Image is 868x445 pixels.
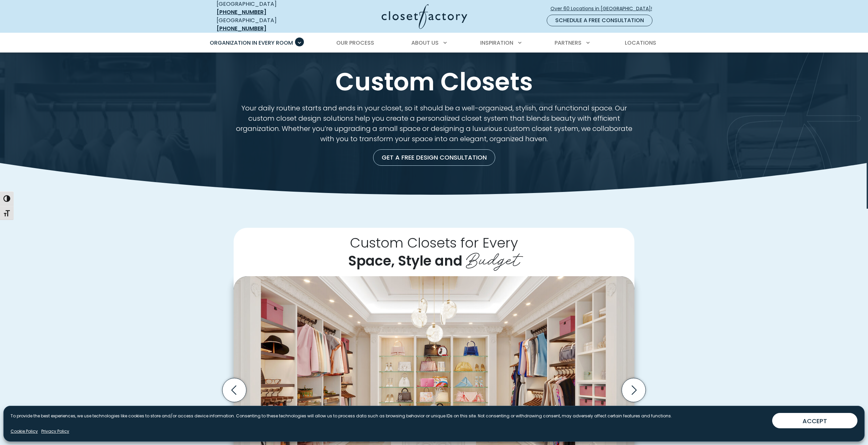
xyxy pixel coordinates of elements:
span: Inspiration [480,39,513,47]
a: Cookie Policy [11,428,38,434]
span: Custom Closets for Every [350,233,518,252]
a: Over 60 Locations in [GEOGRAPHIC_DATA]! [550,3,658,15]
nav: Primary Menu [205,33,663,53]
span: Locations [625,39,656,47]
img: Closet Factory Logo [382,4,467,29]
span: Our Process [336,39,374,47]
span: About Us [411,39,439,47]
a: Privacy Policy [41,428,69,434]
a: Schedule a Free Consultation [547,15,652,26]
span: Organization in Every Room [210,39,293,47]
span: Budget [466,244,520,271]
p: To provide the best experiences, we use technologies like cookies to store and/or access device i... [11,413,672,419]
a: [PHONE_NUMBER] [217,25,266,32]
button: Previous slide [220,375,249,405]
span: Space, Style and [348,251,462,270]
a: Get a Free Design Consultation [373,149,495,166]
div: [GEOGRAPHIC_DATA] [217,16,315,33]
button: Next slide [619,375,648,405]
span: Partners [555,39,582,47]
p: Your daily routine starts and ends in your closet, so it should be a well-organized, stylish, and... [234,103,634,144]
span: Over 60 Locations in [GEOGRAPHIC_DATA]! [550,5,658,12]
a: [PHONE_NUMBER] [217,8,266,16]
button: ACCEPT [772,413,857,428]
h1: Custom Closets [215,69,653,95]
